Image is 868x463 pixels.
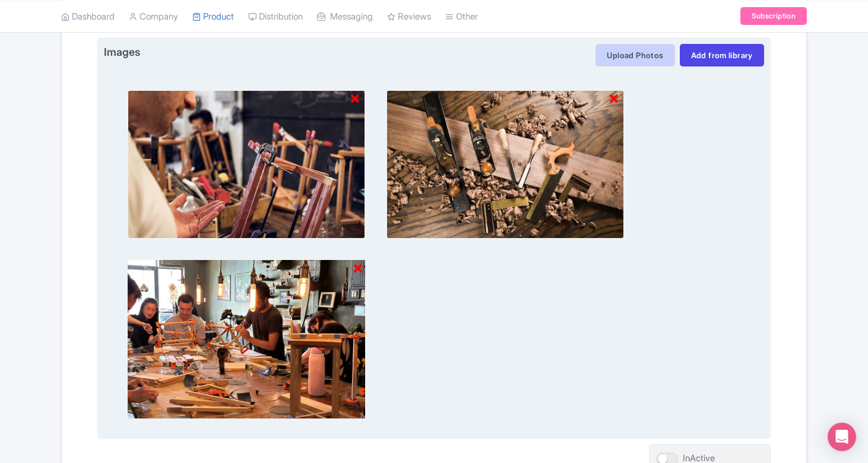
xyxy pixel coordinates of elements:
[104,44,140,63] span: Images
[387,90,624,239] img: vfgfj0ftbxnbhzoig52f.jpg
[680,44,764,66] a: Add from library
[595,44,674,66] button: Upload Photos
[128,90,365,239] img: pmrtkaxwdxruxcbsnajb.jpg
[128,260,365,418] img: keaan5aceljlaoxuputq.webp
[740,7,807,25] a: Subscription
[828,423,856,451] div: Open Intercom Messenger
